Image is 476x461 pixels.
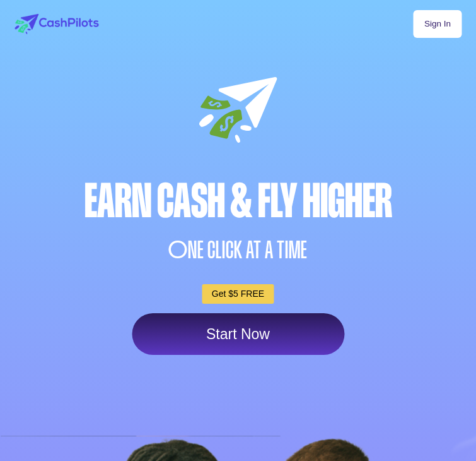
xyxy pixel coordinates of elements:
a: Get $5 FREE [202,284,274,304]
img: logo [15,14,98,34]
span: O [168,237,188,262]
div: NE CLICK AT A TIME [11,228,465,272]
div: Earn Cash & Fly higher [11,177,465,225]
a: Start Now [132,313,344,355]
a: Sign In [414,10,461,38]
